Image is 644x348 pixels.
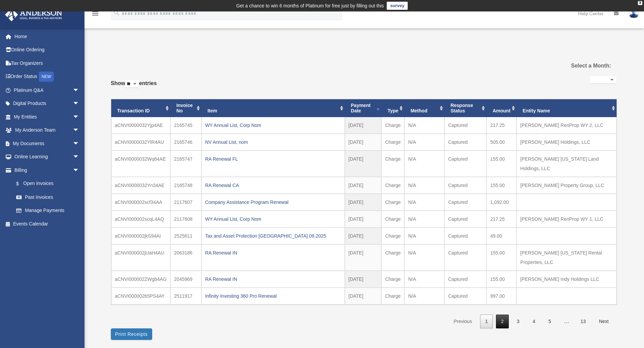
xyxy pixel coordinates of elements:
[381,194,404,211] td: Charge
[404,99,444,117] th: Method: activate to sort column ascending
[9,177,90,191] a: $Open Invoices
[517,134,616,151] td: [PERSON_NAME] Holdings, LLC
[345,117,382,134] td: [DATE]
[205,154,341,164] div: RA Renewal FL
[5,56,90,70] a: Tax Organizers
[111,328,152,340] button: Print Receipts
[91,9,99,18] i: menu
[381,271,404,288] td: Charge
[528,315,541,328] a: 4
[486,244,517,271] td: 155.00
[205,121,341,130] div: WY Annual List, Corp Nom
[638,1,642,5] div: close
[236,2,384,10] div: Get a chance to win 6 months of Platinum for free just by filling out this
[9,190,86,204] a: Past Invoices
[345,288,382,304] td: [DATE]
[517,211,616,227] td: [PERSON_NAME] RenProp WY 1, LLC
[404,151,444,177] td: N/A
[5,124,90,137] a: My Anderson Teamarrow_drop_down
[111,227,170,244] td: aCNVI000002jkS94AI
[111,194,170,211] td: aCNVI000002scf34AA
[111,151,170,177] td: aCNVI0000032Wq64AE
[5,30,90,43] a: Home
[170,117,201,134] td: 2165745
[73,83,86,97] span: arrow_drop_down
[381,177,404,194] td: Charge
[5,137,90,150] a: My Documentsarrow_drop_down
[170,99,201,117] th: Invoice No: activate to sort column ascending
[345,271,382,288] td: [DATE]
[449,315,477,328] a: Previous
[20,180,23,188] span: $
[517,117,616,134] td: [PERSON_NAME] RenProp WY 2, LLC
[381,151,404,177] td: Charge
[345,227,382,244] td: [DATE]
[170,288,201,304] td: 2511917
[486,227,517,244] td: 49.00
[404,134,444,151] td: N/A
[445,99,487,117] th: Response Status: activate to sort column ascending
[111,271,170,288] td: aCNVI000002ZWgb4AG
[480,315,493,328] a: 1
[5,70,90,84] a: Order StatusNEW
[345,151,382,177] td: [DATE]
[205,291,341,301] div: Infinity Investing 360 Pro Renewal
[170,244,201,271] td: 2063186
[5,110,90,124] a: My Entitiesarrow_drop_down
[517,244,616,271] td: [PERSON_NAME] [US_STATE] Rental Properties, LLC
[445,288,487,304] td: Captured
[445,194,487,211] td: Captured
[486,117,517,134] td: 217.25
[486,151,517,177] td: 155.00
[558,318,575,324] span: …
[345,134,382,151] td: [DATE]
[205,181,341,190] div: RA Renewal CA
[3,8,64,21] img: Anderson Advisors Platinum Portal
[111,211,170,227] td: aCNVI000002scqL4AQ
[5,97,90,110] a: Digital Productsarrow_drop_down
[537,61,611,71] label: Select a Month:
[73,137,86,151] span: arrow_drop_down
[445,151,487,177] td: Captured
[445,227,487,244] td: Captured
[205,214,341,224] div: WY Annual List, Corp Nom
[486,134,517,151] td: 505.00
[486,211,517,227] td: 217.25
[5,217,90,231] a: Events Calendar
[111,99,170,117] th: Transaction ID: activate to sort column ascending
[73,150,86,164] span: arrow_drop_down
[205,248,341,258] div: RA Renewal IN
[404,244,444,271] td: N/A
[5,163,90,177] a: Billingarrow_drop_down
[111,134,170,151] td: aCNVI0000032YlR4AU
[111,288,170,304] td: aCNVI000002b5PS4AY
[404,211,444,227] td: N/A
[543,315,556,328] a: 5
[381,227,404,244] td: Charge
[205,197,341,207] div: Company Assistance Program Renewal
[445,211,487,227] td: Captured
[381,211,404,227] td: Charge
[629,8,639,18] img: User Pic
[445,177,487,194] td: Captured
[9,204,90,217] a: Manage Payments
[345,99,382,117] th: Payment Date: activate to sort column ascending
[486,194,517,211] td: 1,092.00
[170,211,201,227] td: 2117608
[111,79,157,95] label: Show entries
[125,80,139,88] select: Showentries
[345,211,382,227] td: [DATE]
[5,150,90,164] a: Online Learningarrow_drop_down
[404,177,444,194] td: N/A
[345,177,382,194] td: [DATE]
[517,151,616,177] td: [PERSON_NAME] [US_STATE] Land Holdings, LLC
[404,271,444,288] td: N/A
[5,83,90,97] a: Platinum Q&Aarrow_drop_down
[170,151,201,177] td: 2165747
[404,227,444,244] td: N/A
[445,271,487,288] td: Captured
[170,134,201,151] td: 2165746
[404,117,444,134] td: N/A
[445,117,487,134] td: Captured
[486,177,517,194] td: 155.00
